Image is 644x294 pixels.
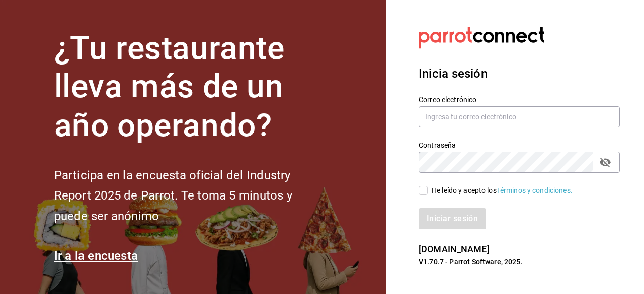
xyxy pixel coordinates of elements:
h3: Inicia sesión [419,65,620,83]
a: Ir a la encuesta [54,249,138,263]
h2: Participa en la encuesta oficial del Industry Report 2025 de Parrot. Te toma 5 minutos y puede se... [54,165,326,227]
label: Correo electrónico [419,96,620,103]
a: Términos y condiciones. [497,186,573,194]
a: [DOMAIN_NAME] [419,244,490,254]
p: V1.70.7 - Parrot Software, 2025. [419,257,620,267]
h1: ¿Tu restaurante lleva más de un año operando? [54,29,326,145]
button: passwordField [597,154,614,171]
input: Ingresa tu correo electrónico [419,106,620,127]
div: He leído y acepto los [432,185,573,196]
label: Contraseña [419,142,620,149]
